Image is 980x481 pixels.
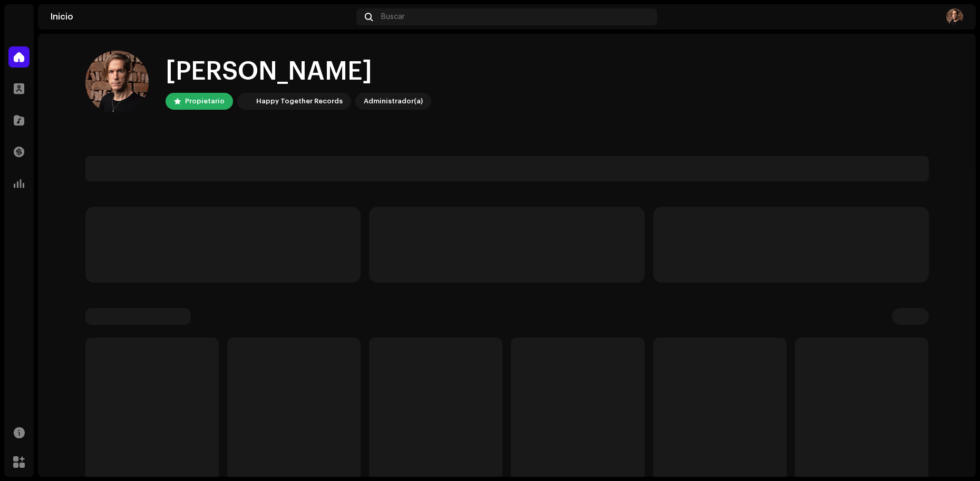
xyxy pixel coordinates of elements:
[364,95,423,108] div: Administrador(a)
[51,13,352,21] div: Inicio
[256,95,343,108] div: Happy Together Records
[381,13,405,21] span: Buscar
[85,51,149,114] img: 9456d983-5a27-489a-9d77-0c048ea3a1bf
[185,95,225,108] div: Propietario
[946,8,963,25] img: 9456d983-5a27-489a-9d77-0c048ea3a1bf
[239,95,252,108] img: edd8793c-a1b1-4538-85bc-e24b6277bc1e
[166,55,431,89] div: [PERSON_NAME]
